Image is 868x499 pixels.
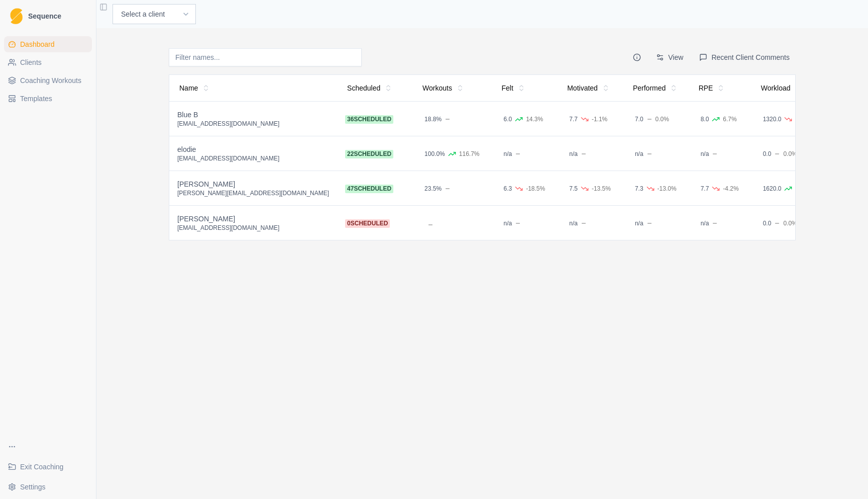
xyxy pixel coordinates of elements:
[4,91,92,107] a: Templates
[177,120,329,128] div: [EMAIL_ADDRESS][DOMAIN_NAME]
[723,185,738,193] div: -4.2%
[592,185,611,193] div: -13.5%
[4,72,92,89] a: Coaching Workouts
[631,218,660,228] button: n/a
[503,185,512,193] div: 6.3
[635,150,643,158] div: n/a
[20,57,42,67] span: Clients
[4,479,92,495] button: Settings
[345,219,390,228] span: 0 scheduled
[503,115,512,123] div: 6.0
[345,150,393,158] span: 22 scheduled
[503,150,512,158] div: n/a
[4,54,92,70] a: Clients
[701,115,709,123] div: 8.0
[173,79,216,97] button: Name
[424,185,442,193] div: 23.5%
[28,13,61,20] span: Sequence
[177,179,329,189] div: [PERSON_NAME]
[627,79,684,97] button: Performed
[701,185,709,193] div: 7.7
[755,79,809,97] button: Workload
[631,183,681,194] button: 7.3-13.0%
[526,115,543,123] div: 14.3%
[693,48,796,66] button: Recent Client Comments
[565,218,594,228] button: n/a
[759,114,819,124] button: 1320.0-59.3%
[345,115,393,124] span: 36 scheduled
[420,148,483,159] button: 100.0%116.7%
[697,114,741,124] button: 8.06.7%
[763,219,772,227] div: 0.0
[499,148,528,159] button: n/a
[697,218,725,228] button: n/a
[20,462,63,472] span: Exit Coaching
[759,183,817,194] button: 1620.035.0%
[416,79,470,97] button: Workouts
[697,148,725,159] button: n/a
[4,459,92,475] a: Exit Coaching
[656,115,669,123] div: 0.0%
[4,4,92,28] a: LogoSequence
[345,185,393,193] span: 47 scheduled
[526,185,545,193] div: -18.5%
[169,48,362,66] input: Filter names...
[631,114,673,124] button: 7.00.0%
[499,183,549,194] button: 6.3-18.5%
[565,114,611,124] button: 7.7-1.1%
[20,75,81,86] span: Coaching Workouts
[424,150,445,158] div: 100.0%
[783,150,797,158] div: 0.0%
[759,148,801,159] button: 0.00.0%
[177,224,329,232] div: [EMAIL_ADDRESS][DOMAIN_NAME]
[592,115,607,123] div: -1.1%
[503,219,512,227] div: n/a
[723,115,736,123] div: 6.7%
[631,148,660,159] button: n/a
[4,36,92,52] a: Dashboard
[759,218,801,228] button: 0.00.0%
[763,115,782,123] div: 1320.0
[569,185,578,193] div: 7.5
[20,39,55,49] span: Dashboard
[650,48,689,66] button: View
[701,150,709,158] div: n/a
[658,185,677,193] div: -13.0%
[177,154,329,162] div: [EMAIL_ADDRESS][DOMAIN_NAME]
[177,110,329,120] div: Blue B
[20,94,52,104] span: Templates
[495,79,531,97] button: Felt
[177,214,329,224] div: [PERSON_NAME]
[569,115,578,123] div: 7.7
[693,79,731,97] button: RPE
[420,114,458,124] button: 18.8%
[697,183,743,194] button: 7.7-4.2%
[565,148,594,159] button: n/a
[424,115,442,123] div: 18.8%
[701,219,709,227] div: n/a
[635,219,643,227] div: n/a
[499,114,547,124] button: 6.014.3%
[569,219,578,227] div: n/a
[565,183,615,194] button: 7.5-13.5%
[635,185,643,193] div: 7.3
[499,218,528,228] button: n/a
[177,144,329,154] div: elodie
[10,8,23,25] img: Logo
[783,219,797,227] div: 0.0%
[763,150,772,158] div: 0.0
[341,79,398,97] button: Scheduled
[420,183,458,194] button: 23.5%
[177,189,329,197] div: [PERSON_NAME][EMAIL_ADDRESS][DOMAIN_NAME]
[561,79,616,97] button: Motivated
[569,150,578,158] div: n/a
[763,185,782,193] div: 1620.0
[459,150,480,158] div: 116.7%
[635,115,643,123] div: 7.0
